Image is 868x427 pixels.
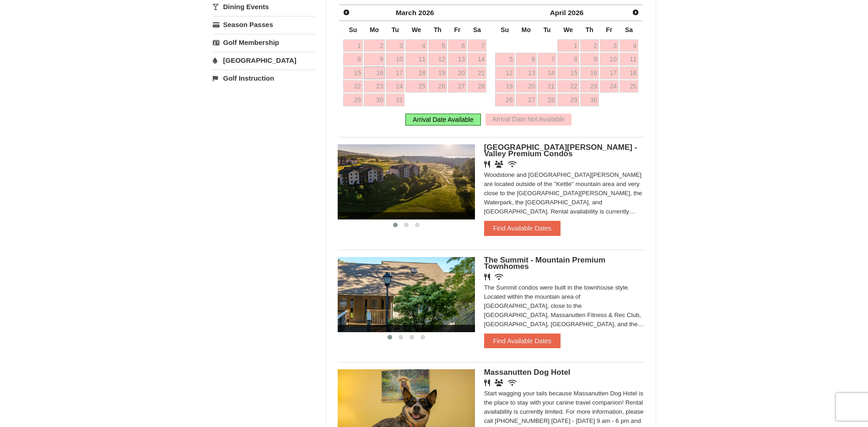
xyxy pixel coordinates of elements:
[600,53,619,66] a: 10
[508,379,517,386] i: Wireless Internet (free)
[557,53,579,66] a: 8
[495,80,515,93] a: 19
[580,66,599,79] a: 16
[484,368,571,377] span: Massanutten Dog Hotel
[516,93,537,106] a: 27
[495,274,503,280] i: Wireless Internet (free)
[405,66,427,79] a: 18
[386,53,404,66] a: 10
[508,161,517,168] i: Wireless Internet (free)
[405,114,481,126] div: Arrival Date Available
[428,53,447,66] a: 12
[606,26,612,33] span: Friday
[343,80,363,93] a: 22
[495,379,503,386] i: Banquet Facilities
[580,93,599,106] a: 30
[364,66,385,79] a: 16
[485,114,571,126] div: Arrival Date Not Available
[484,274,490,280] i: Restaurant
[538,66,556,79] a: 14
[343,39,363,52] a: 1
[213,16,315,33] a: Season Passes
[586,26,593,33] span: Thursday
[428,66,447,79] a: 19
[405,39,427,52] a: 4
[629,6,642,19] a: Next
[516,66,537,79] a: 13
[620,66,638,79] a: 18
[405,53,427,66] a: 11
[600,80,619,93] a: 24
[538,93,556,106] a: 28
[538,80,556,93] a: 21
[428,39,447,52] a: 5
[468,66,486,79] a: 21
[418,9,434,16] span: 2026
[484,221,561,235] button: Find Available Dates
[343,93,363,106] a: 29
[538,53,556,66] a: 7
[343,66,363,79] a: 15
[557,39,579,52] a: 1
[396,9,416,16] span: March
[370,26,379,33] span: Monday
[343,9,350,16] span: Prev
[568,9,583,16] span: 2026
[364,93,385,106] a: 30
[495,66,515,79] a: 12
[468,39,486,52] a: 7
[600,66,619,79] a: 17
[580,39,599,52] a: 2
[484,161,490,168] i: Restaurant
[484,256,605,271] span: The Summit - Mountain Premium Townhomes
[473,26,481,33] span: Saturday
[364,80,385,93] a: 23
[386,66,404,79] a: 17
[364,39,385,52] a: 2
[620,80,638,93] a: 25
[625,26,633,33] span: Saturday
[364,53,385,66] a: 9
[620,53,638,66] a: 11
[468,53,486,66] a: 14
[386,39,404,52] a: 3
[412,26,421,33] span: Wednesday
[428,80,447,93] a: 26
[620,39,638,52] a: 4
[516,53,537,66] a: 6
[448,66,467,79] a: 20
[340,6,353,19] a: Prev
[563,26,573,33] span: Wednesday
[557,66,579,79] a: 15
[484,283,644,329] div: The Summit condos were built in the townhouse style. Located within the mountain area of [GEOGRAP...
[484,170,644,216] div: Woodstone and [GEOGRAPHIC_DATA][PERSON_NAME] are located outside of the "Kettle" mountain area an...
[434,26,442,33] span: Thursday
[495,93,515,106] a: 26
[448,39,467,52] a: 6
[454,26,461,33] span: Friday
[516,80,537,93] a: 20
[448,53,467,66] a: 13
[484,143,637,158] span: [GEOGRAPHIC_DATA][PERSON_NAME] - Valley Premium Condos
[213,34,315,51] a: Golf Membership
[484,379,490,386] i: Restaurant
[484,334,561,348] button: Find Available Dates
[550,9,566,16] span: April
[392,26,399,33] span: Tuesday
[580,53,599,66] a: 9
[557,80,579,93] a: 22
[495,53,515,66] a: 5
[580,80,599,93] a: 23
[557,93,579,106] a: 29
[213,52,315,69] a: [GEOGRAPHIC_DATA]
[386,93,404,106] a: 31
[468,80,486,93] a: 28
[495,161,503,168] i: Banquet Facilities
[632,9,639,16] span: Next
[544,26,551,33] span: Tuesday
[213,70,315,87] a: Golf Instruction
[405,80,427,93] a: 25
[522,26,531,33] span: Monday
[501,26,509,33] span: Sunday
[386,80,404,93] a: 24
